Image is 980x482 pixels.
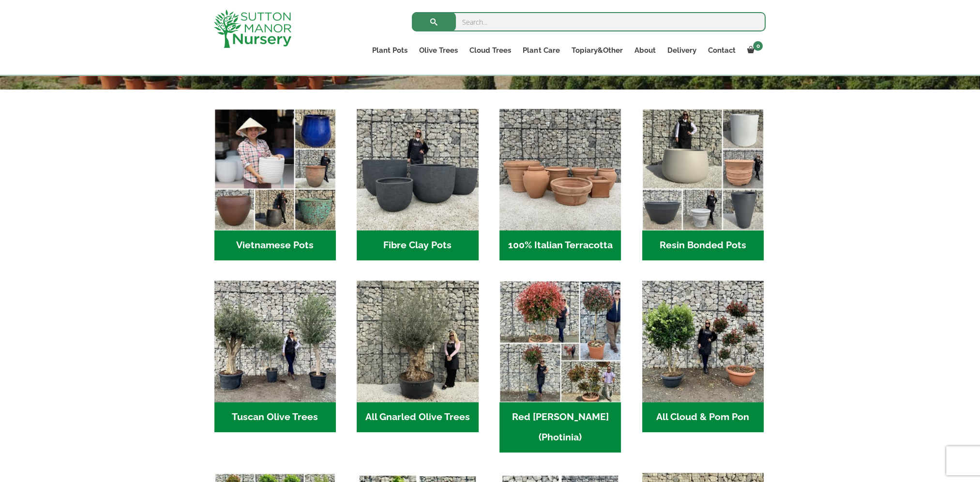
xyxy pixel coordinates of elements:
a: Contact [702,44,741,57]
img: logo [214,10,291,48]
a: Delivery [661,44,702,57]
img: Home - 1B137C32 8D99 4B1A AA2F 25D5E514E47D 1 105 c [499,109,621,230]
a: Visit product category All Cloud & Pom Pon [642,281,764,432]
a: Plant Pots [366,44,413,57]
a: 0 [741,44,766,57]
h2: 100% Italian Terracotta [499,230,621,260]
a: Olive Trees [413,44,464,57]
a: Visit product category All Gnarled Olive Trees [357,281,478,432]
a: Visit product category Resin Bonded Pots [642,109,764,260]
img: Home - 67232D1B A461 444F B0F6 BDEDC2C7E10B 1 105 c [642,109,764,230]
h2: Fibre Clay Pots [357,230,478,260]
img: Home - A124EB98 0980 45A7 B835 C04B779F7765 [642,281,764,402]
a: About [628,44,661,57]
h2: Tuscan Olive Trees [214,402,336,432]
h2: All Gnarled Olive Trees [357,402,478,432]
h2: Red [PERSON_NAME] (Photinia) [499,402,621,452]
a: Topiary&Other [565,44,628,57]
h2: All Cloud & Pom Pon [642,402,764,432]
a: Visit product category Tuscan Olive Trees [214,281,336,432]
img: Home - F5A23A45 75B5 4929 8FB2 454246946332 [499,281,621,402]
a: Visit product category Red Robin (Photinia) [499,281,621,452]
a: Cloud Trees [464,44,517,57]
a: Visit product category Fibre Clay Pots [357,109,478,260]
a: Plant Care [517,44,565,57]
h2: Vietnamese Pots [214,230,336,260]
img: Home - 8194B7A3 2818 4562 B9DD 4EBD5DC21C71 1 105 c 1 [357,109,478,230]
span: 0 [753,41,763,51]
a: Visit product category 100% Italian Terracotta [499,109,621,260]
a: Visit product category Vietnamese Pots [214,109,336,260]
h2: Resin Bonded Pots [642,230,764,260]
img: Home - 5833C5B7 31D0 4C3A 8E42 DB494A1738DB [357,281,478,402]
input: Search... [412,12,766,31]
img: Home - 7716AD77 15EA 4607 B135 B37375859F10 [214,281,336,402]
img: Home - 6E921A5B 9E2F 4B13 AB99 4EF601C89C59 1 105 c [214,109,336,230]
